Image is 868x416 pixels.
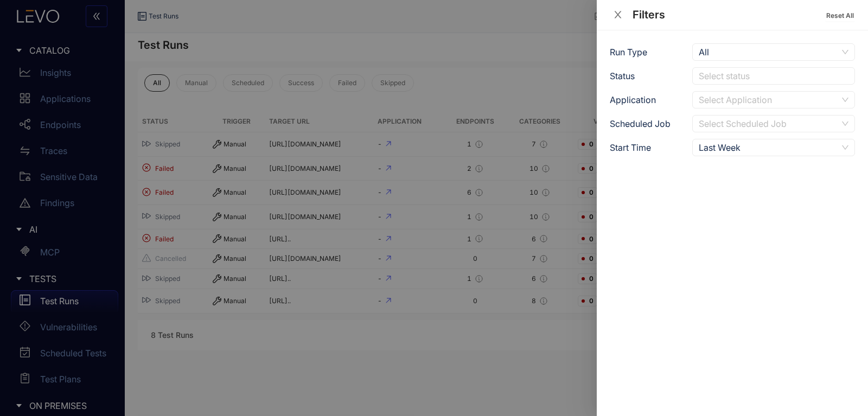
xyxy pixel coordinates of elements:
[613,10,623,20] span: close
[610,95,656,105] label: Application
[610,119,671,129] label: Scheduled Job
[610,71,635,81] label: Status
[699,44,848,60] span: All
[826,12,854,20] span: Reset All
[825,10,855,21] button: Reset All
[699,139,838,156] div: Last Week
[633,9,825,21] div: Filters
[610,9,626,21] button: Close
[610,143,651,152] label: Start Time
[610,47,647,57] label: Run Type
